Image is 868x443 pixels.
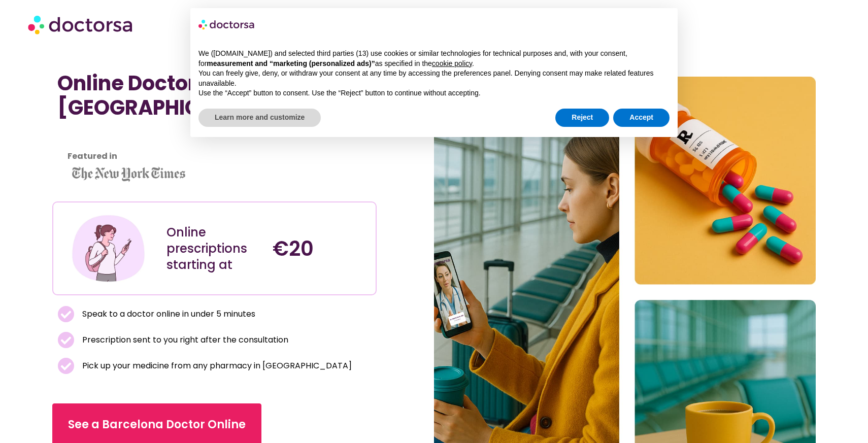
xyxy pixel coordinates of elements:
[166,224,262,273] div: Online prescriptions starting at
[57,130,210,142] iframe: Customer reviews powered by Trustpilot
[273,236,369,261] h4: €20
[80,333,288,347] span: Prescription sent to you right after the consultation
[80,359,352,373] span: Pick up your medicine from any pharmacy in [GEOGRAPHIC_DATA]
[198,69,670,88] p: You can freely give, deny, or withdraw your consent at any time by accessing the preferences pane...
[432,59,472,67] a: cookie policy
[198,88,670,98] p: Use the “Accept” button to consent. Use the “Reject” button to continue without accepting.
[555,109,609,127] button: Reject
[70,210,147,287] img: Illustration depicting a young woman in a casual outfit, engaged with her smartphone. She has a p...
[80,307,255,321] span: Speak to a doctor online in under 5 minutes
[68,150,117,162] strong: Featured in
[198,49,670,69] p: We ([DOMAIN_NAME]) and selected third parties (13) use cookies or similar technologies for techni...
[613,109,670,127] button: Accept
[68,417,246,433] span: See a Barcelona Doctor Online
[198,109,321,127] button: Learn more and customize
[57,142,372,154] iframe: Customer reviews powered by Trustpilot
[198,16,255,32] img: logo
[207,59,375,67] strong: measurement and “marketing (personalized ads)”
[57,71,372,120] h1: Online Doctor Prescription in [GEOGRAPHIC_DATA]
